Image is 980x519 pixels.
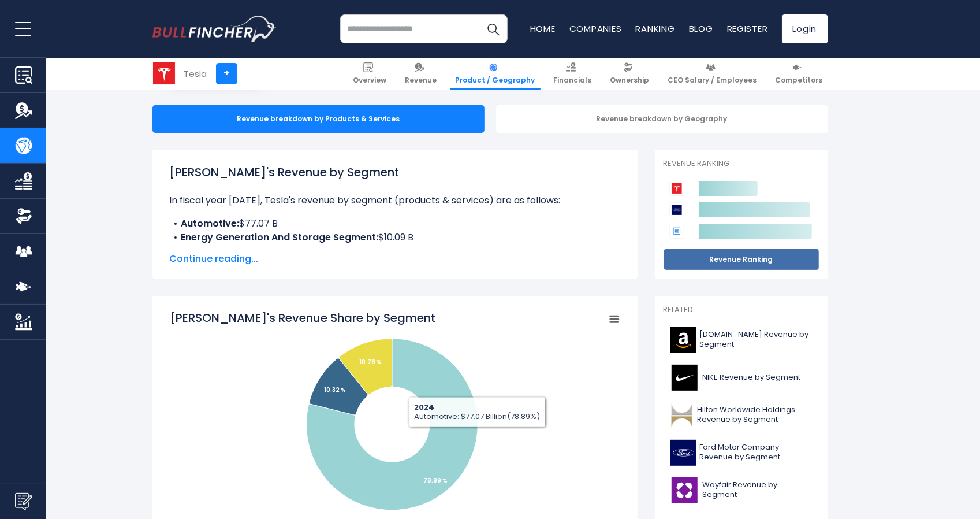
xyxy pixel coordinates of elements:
span: CEO Salary / Employees [668,76,757,85]
a: Product / Geography [450,58,541,90]
button: Search [479,14,508,43]
span: Ownership [610,76,650,85]
img: General Motors Company competitors logo [669,224,684,239]
img: W logo [670,477,699,503]
a: Ranking [636,23,675,35]
img: Tesla competitors logo [669,181,684,196]
a: Register [727,23,768,35]
img: bullfincher logo [152,16,277,42]
tspan: 78.89 % [423,476,448,485]
li: $77.07 B [170,217,620,231]
div: Revenue breakdown by Products & Services [152,105,485,133]
img: HLT logo [670,402,694,428]
a: NIKE Revenue by Segment [664,362,819,394]
a: Ford Motor Company Revenue by Segment [664,437,819,469]
b: Energy Generation And Storage Segment: [181,231,379,244]
p: In fiscal year [DATE], Tesla's revenue by segment (products & services) are as follows: [170,194,620,207]
img: NKE logo [670,365,699,391]
a: Hilton Worldwide Holdings Revenue by Segment [664,399,819,431]
a: Competitors [770,58,828,90]
b: Automotive: [181,217,240,230]
img: F logo [670,440,696,466]
span: Wayfair Revenue by Segment [702,480,813,500]
h1: [PERSON_NAME]'s Revenue by Segment [170,164,620,181]
span: Product / Geography [456,76,535,85]
span: Overview [353,76,387,85]
a: Revenue Ranking [664,249,819,270]
a: Companies [569,23,622,35]
span: Competitors [776,76,823,85]
p: Related [664,305,819,315]
a: [DOMAIN_NAME] Revenue by Segment [664,324,819,356]
a: Go to homepage [152,16,277,42]
img: Ownership [15,207,32,225]
img: Ford Motor Company competitors logo [669,202,684,217]
tspan: 10.78 % [359,358,382,366]
div: Revenue breakdown by Geography [496,105,828,133]
span: [DOMAIN_NAME] Revenue by Segment [700,330,813,350]
span: NIKE Revenue by Segment [703,373,801,383]
img: TSLA logo [153,62,175,84]
tspan: 10.32 % [324,385,346,394]
span: Ford Motor Company Revenue by Segment [700,443,813,462]
a: Blog [689,23,713,35]
span: Hilton Worldwide Holdings Revenue by Segment [697,405,812,425]
a: Home [530,23,556,35]
a: Ownership [605,58,655,90]
a: Login [782,14,828,43]
a: Revenue [400,58,442,90]
span: Continue reading... [170,252,620,266]
span: Financials [554,76,592,85]
p: Revenue Ranking [664,159,819,169]
a: Financials [549,58,597,90]
a: Overview [348,58,392,90]
tspan: [PERSON_NAME]'s Revenue Share by Segment [170,310,435,326]
a: + [216,63,237,84]
img: AMZN logo [670,327,696,353]
span: Revenue [405,76,437,85]
a: Wayfair Revenue by Segment [664,474,819,506]
a: CEO Salary / Employees [663,58,762,90]
div: Tesla [184,67,207,80]
li: $10.09 B [170,231,620,244]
